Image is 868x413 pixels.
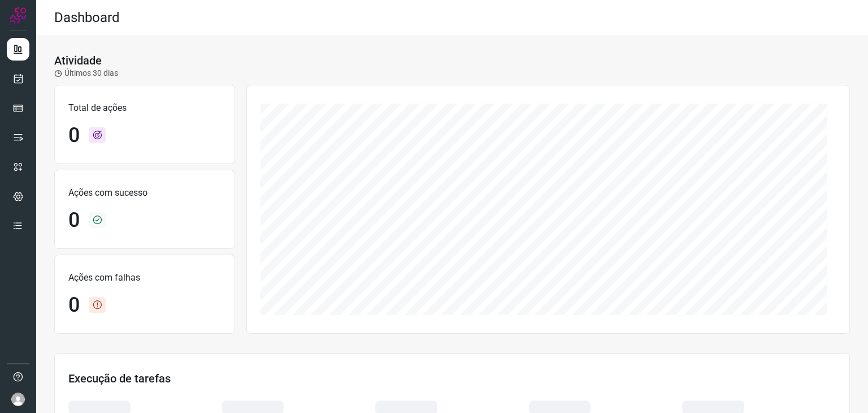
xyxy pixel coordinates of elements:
[68,186,221,200] p: Ações com sucesso
[10,7,27,24] img: Logo
[68,123,80,148] h1: 0
[54,54,102,67] h3: Atividade
[68,101,221,115] p: Total de ações
[68,372,836,385] h3: Execução de tarefas
[68,271,221,285] p: Ações com falhas
[54,10,120,26] h2: Dashboard
[54,67,118,79] p: Últimos 30 dias
[11,393,25,406] img: avatar-user-boy.jpg
[68,208,80,233] h1: 0
[68,293,80,317] h1: 0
